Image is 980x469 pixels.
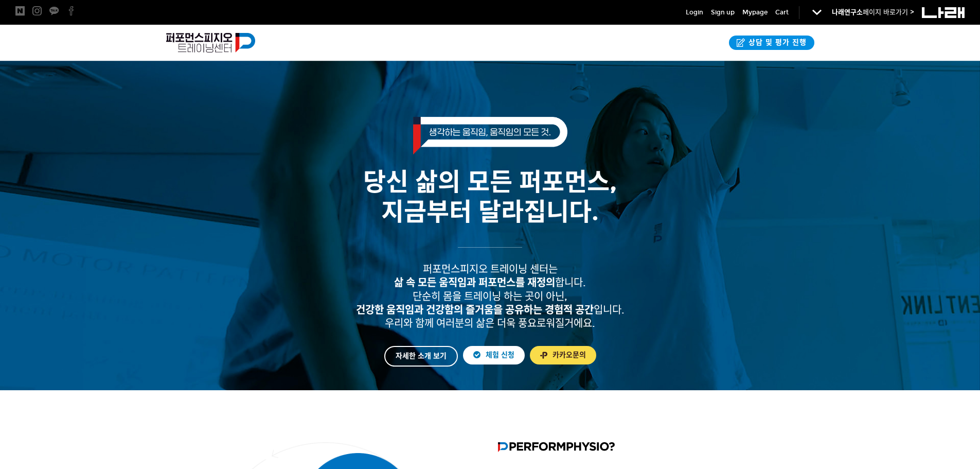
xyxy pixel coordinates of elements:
[742,7,768,18] a: Mypage
[530,346,596,364] a: 카카오문의
[394,276,555,289] strong: 삶 속 모든 움직임과 퍼포먼스를 재정의
[423,263,558,275] span: 퍼포먼스피지오 트레이닝 센터는
[385,317,595,329] span: 우리와 함께 여러분의 삶은 더욱 풍요로워질거에요.
[394,276,586,289] span: 합니다.
[463,346,525,364] a: 체험 신청
[384,346,458,367] a: 자세한 소개 보기
[356,304,625,316] span: 입니다.
[363,167,617,227] span: 당신 삶의 모든 퍼포먼스, 지금부터 달라집니다.
[413,117,567,154] img: 생각하는 움직임, 움직임의 모든 것.
[413,290,567,303] span: 단순히 몸을 트레이닝 하는 곳이 아닌,
[498,442,615,452] img: 퍼포먼스피지오란?
[729,36,814,50] a: 상담 및 평가 진행
[356,304,594,316] strong: 건강한 움직임과 건강함의 즐거움을 공유하는 경험적 공간
[832,8,863,16] strong: 나래연구소
[832,8,914,16] a: 나래연구소페이지 바로가기 >
[686,7,703,18] a: Login
[745,38,807,48] span: 상담 및 평가 진행
[711,7,735,18] a: Sign up
[775,7,789,18] a: Cart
